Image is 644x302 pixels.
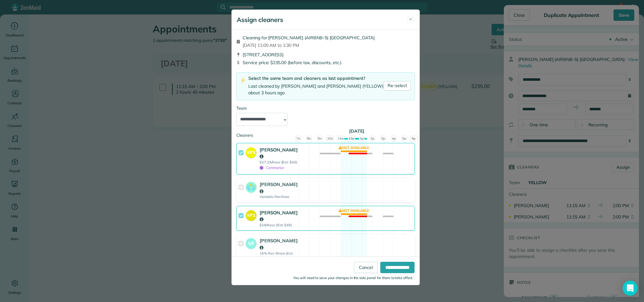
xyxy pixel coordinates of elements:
[248,83,384,96] div: Last cleaned by [PERSON_NAME] and [PERSON_NAME] (YELLOW) about 3 hours ago
[248,75,384,82] div: Select the same team and cleaners as last appointment?
[260,181,298,194] strong: [PERSON_NAME]
[260,238,298,250] strong: [PERSON_NAME]
[236,59,415,66] div: Service price: $235.00 (before tax, discounts, etc.)
[246,147,256,156] strong: KP3
[260,251,298,260] strong: 16% Rev Share (Est: $38)
[260,195,298,199] strong: Variable Flat Rate
[260,165,284,170] span: Contractor
[409,16,412,23] span: ✕
[243,42,375,48] span: [DATE] 11:00 AM to 1:30 PM
[246,210,256,219] strong: KP1
[243,35,375,41] span: Cleaning for [PERSON_NAME] (AIRBNB-5) [GEOGRAPHIC_DATA]
[293,276,413,280] small: You will need to save your changes in the side panel for them to take effect.
[240,77,246,84] img: lightning-bolt-icon-94e5364df696ac2de96d3a42b8a9ff6ba979493684c50e6bbbcda72601fa0d29.png
[246,238,256,247] strong: VF
[236,105,415,112] div: Team
[236,132,415,134] div: Cleaners
[237,15,283,24] h5: Assign cleaners
[260,160,298,164] strong: $17.25/hour (Est: $43)
[260,147,298,160] strong: [PERSON_NAME]
[354,262,378,273] a: Cancel
[236,52,415,58] div: [STREET_ADDRESS]
[260,210,298,222] strong: [PERSON_NAME]
[623,281,638,296] div: Open Intercom Messenger
[384,81,411,91] a: Re-select
[260,223,298,227] strong: $18/hour (Est: $45)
